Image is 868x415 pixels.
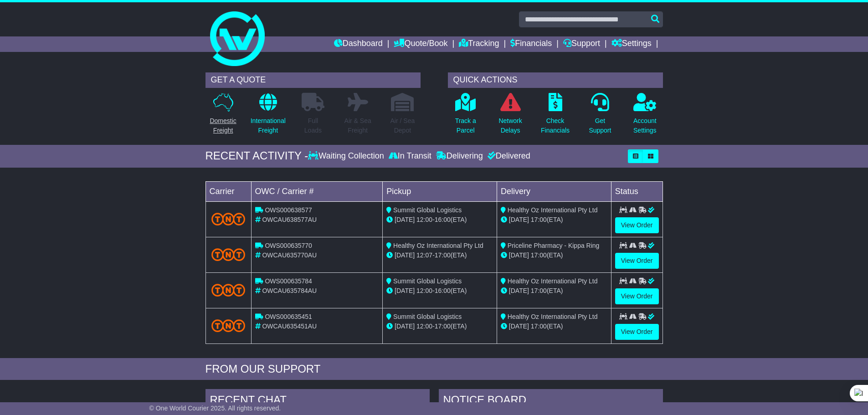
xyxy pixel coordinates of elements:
[615,217,659,233] a: View Order
[211,248,246,261] img: TNT_Domestic.png
[501,322,607,331] div: (ETA)
[386,286,493,296] div: - (ETA)
[510,36,552,52] a: Financials
[416,287,432,294] span: 12:00
[149,405,281,412] span: © One World Courier 2025. All rights reserved.
[386,151,434,161] div: In Transit
[508,277,598,285] span: Healthy Oz International Pty Ltd
[262,251,317,259] span: OWCAU635770AU
[265,313,312,320] span: OWS000635451
[501,215,607,225] div: (ETA)
[508,242,600,249] span: Priceline Pharmacy - Kippa Ring
[509,216,529,223] span: [DATE]
[395,216,415,223] span: [DATE]
[508,206,598,214] span: Healthy Oz International Pty Ltd
[205,389,430,414] div: RECENT CHAT
[205,363,663,376] div: FROM OUR SUPPORT
[265,242,312,249] span: OWS000635770
[386,322,493,331] div: - (ETA)
[393,242,483,249] span: Healthy Oz International Pty Ltd
[501,251,607,260] div: (ETA)
[209,92,236,140] a: DomesticFreight
[633,116,657,135] p: Account Settings
[531,216,547,223] span: 17:00
[250,92,286,140] a: InternationalFreight
[531,251,547,259] span: 17:00
[210,116,236,135] p: Domestic Freight
[455,116,476,135] p: Track a Parcel
[262,287,317,294] span: OWCAU635784AU
[439,389,663,414] div: NOTICE BOARD
[563,36,600,52] a: Support
[531,323,547,330] span: 17:00
[497,181,611,201] td: Delivery
[386,215,493,225] div: - (ETA)
[211,284,246,296] img: TNT_Domestic.png
[251,116,286,135] p: International Freight
[501,286,607,296] div: (ETA)
[498,92,522,140] a: NetworkDelays
[395,251,415,259] span: [DATE]
[262,323,317,330] span: OWCAU635451AU
[588,92,611,140] a: GetSupport
[393,277,462,285] span: Summit Global Logistics
[485,151,530,161] div: Delivered
[435,216,451,223] span: 16:00
[611,36,652,52] a: Settings
[508,313,598,320] span: Healthy Oz International Pty Ltd
[615,288,659,304] a: View Order
[435,251,451,259] span: 17:00
[265,206,312,214] span: OWS000638577
[394,36,447,52] a: Quote/Book
[540,92,570,140] a: CheckFinancials
[498,116,522,135] p: Network Delays
[205,72,421,88] div: GET A QUOTE
[531,287,547,294] span: 17:00
[455,92,477,140] a: Track aParcel
[509,251,529,259] span: [DATE]
[434,151,485,161] div: Delivering
[448,72,663,88] div: QUICK ACTIONS
[395,323,415,330] span: [DATE]
[262,216,317,223] span: OWCAU638577AU
[541,116,570,135] p: Check Financials
[393,313,462,320] span: Summit Global Logistics
[633,92,657,140] a: AccountSettings
[435,287,451,294] span: 16:00
[211,213,246,225] img: TNT_Domestic.png
[589,116,611,135] p: Get Support
[459,36,499,52] a: Tracking
[205,149,308,163] div: RECENT ACTIVITY -
[265,277,312,285] span: OWS000635784
[334,36,383,52] a: Dashboard
[509,323,529,330] span: [DATE]
[416,323,432,330] span: 12:00
[416,216,432,223] span: 12:00
[302,116,324,135] p: Full Loads
[211,319,246,332] img: TNT_Domestic.png
[393,206,462,214] span: Summit Global Logistics
[615,324,659,340] a: View Order
[308,151,386,161] div: Waiting Collection
[251,181,383,201] td: OWC / Carrier #
[395,287,415,294] span: [DATE]
[611,181,663,201] td: Status
[205,181,251,201] td: Carrier
[416,251,432,259] span: 12:07
[390,116,415,135] p: Air / Sea Depot
[344,116,371,135] p: Air & Sea Freight
[509,287,529,294] span: [DATE]
[615,253,659,269] a: View Order
[386,251,493,260] div: - (ETA)
[383,181,497,201] td: Pickup
[435,323,451,330] span: 17:00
